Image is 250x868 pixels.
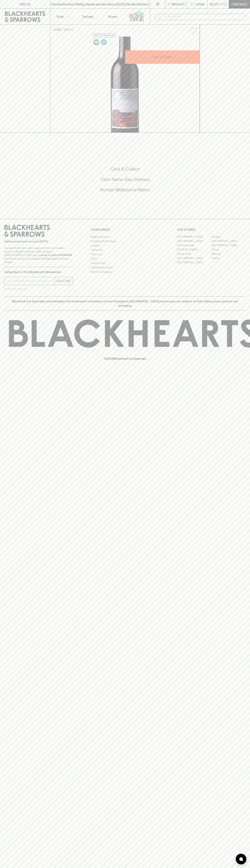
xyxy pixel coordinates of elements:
[125,50,200,64] button: ADD TO CART
[239,857,243,861] img: bubble-icon
[91,270,159,274] a: Terms & Conditions
[91,261,159,265] a: Privacy Policy
[4,270,73,274] p: Subscribe to The Blackhearts Newsletter
[4,287,73,291] p: We will never spam you
[56,14,64,19] p: Shop
[108,14,117,19] p: Stores
[82,14,93,19] p: Tastings
[172,2,185,6] p: Wishlist
[101,39,107,45] img: Chilled Red
[50,9,75,24] button: Shop
[4,176,246,182] h5: Uber Same-Day Delivery
[4,240,73,243] p: Sibling owned and run since [DATE]
[64,28,72,31] a: SHOP
[75,9,100,24] a: Tastings
[91,228,159,232] p: OTHER AREAS
[231,2,247,6] p: Checkout
[50,37,200,133] img: 40938.png
[100,38,108,46] a: Wonderful as is, but a slight chill will enhance the aromatics and give it a beautiful crunch.
[19,2,31,6] p: FIND US
[177,243,211,248] a: Brunswick West
[53,28,61,31] a: HOME
[7,299,243,308] p: Blackhearts & Sparrows acknowledges the traditional Custodians of land throughout [GEOGRAPHIC_DAT...
[93,33,116,38] button: Add to wishlist
[4,246,73,264] p: It is against the law to sell or supply alcohol to, or to obtain alcohol on behalf of a person un...
[211,243,246,248] a: [GEOGRAPHIC_DATA]
[195,2,204,6] p: Login
[177,252,211,256] a: Fitzroy North
[39,254,72,256] strong: Liquor License #32064953
[93,38,100,46] a: Made without the use of any animal products.
[4,166,246,172] h5: Click & Collect
[211,256,246,260] a: Prahran
[7,278,55,284] input: e.g. jane@blackheartsandsparrows.com.au
[163,14,243,20] input: Try "Pinot noir"
[91,257,159,261] a: FAQ's
[188,26,198,35] button: Add to wishlist
[224,3,226,5] p: 0
[4,187,246,193] h5: Across Melbourne Metro
[56,279,71,283] p: SUBSCRIBE
[177,228,246,232] p: OUR STORES
[211,248,246,252] a: Fitzroy
[91,239,159,243] a: Business & Bulk Gifting
[177,248,211,252] a: [PERSON_NAME]
[177,239,211,243] a: [GEOGRAPHIC_DATA]
[91,235,159,239] a: Bottle Drop FAQ's
[177,256,211,260] a: [GEOGRAPHIC_DATA]
[177,235,211,239] a: [GEOGRAPHIC_DATA]
[210,2,218,6] p: $0.00
[177,260,211,265] a: [GEOGRAPHIC_DATA]
[55,277,73,285] button: SUBSCRIBE
[211,235,246,239] a: Braddon
[91,252,159,256] a: Gift Cards
[153,55,172,59] p: ADD TO CART
[91,248,159,252] a: Contact Us
[91,265,159,270] a: Shipping Information
[91,243,159,248] a: Careers
[211,239,246,243] a: [GEOGRAPHIC_DATA]
[211,252,246,256] a: Geelong
[100,9,125,24] a: Stores
[4,152,246,212] div: Call to action block
[93,39,99,45] img: Vegan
